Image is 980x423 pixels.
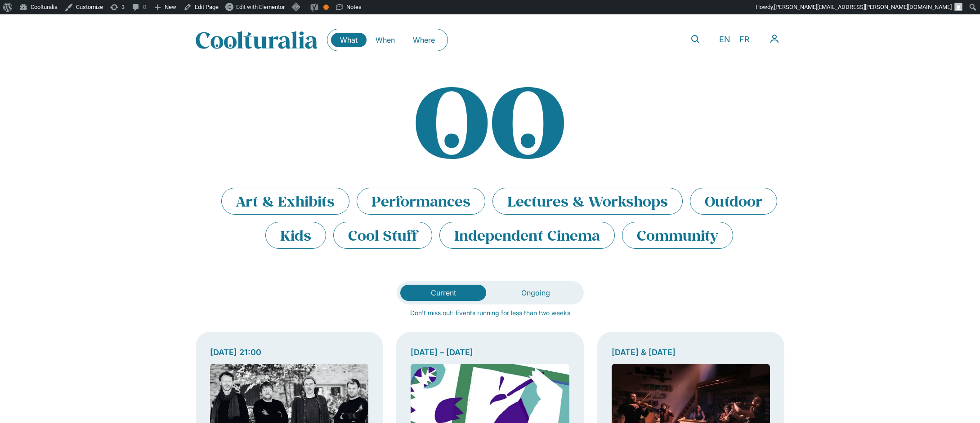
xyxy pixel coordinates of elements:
[196,308,785,317] p: Don’t miss out: Events running for less than two weeks
[739,35,750,44] span: FR
[764,29,785,49] button: Menu Toggle
[357,188,485,215] li: Performances
[323,4,329,10] div: OK
[404,33,444,47] a: Where
[735,33,754,46] a: FR
[492,188,683,215] li: Lectures & Workshops
[331,33,367,47] a: What
[622,222,733,249] li: Community
[719,35,730,44] span: EN
[210,346,369,358] div: [DATE] 21:00
[764,29,785,49] nav: Menu
[411,346,569,358] div: [DATE] – [DATE]
[221,188,349,215] li: Art & Exhibits
[521,288,550,297] span: Ongoing
[333,222,432,249] li: Cool Stuff
[331,33,444,47] nav: Menu
[265,222,326,249] li: Kids
[774,4,952,10] span: [PERSON_NAME][EMAIL_ADDRESS][PERSON_NAME][DOMAIN_NAME]
[431,288,456,297] span: Current
[367,33,404,47] a: When
[439,222,615,249] li: Independent Cinema
[612,346,770,358] div: [DATE] & [DATE]
[236,4,285,10] span: Edit with Elementor
[715,33,735,46] a: EN
[690,188,777,215] li: Outdoor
